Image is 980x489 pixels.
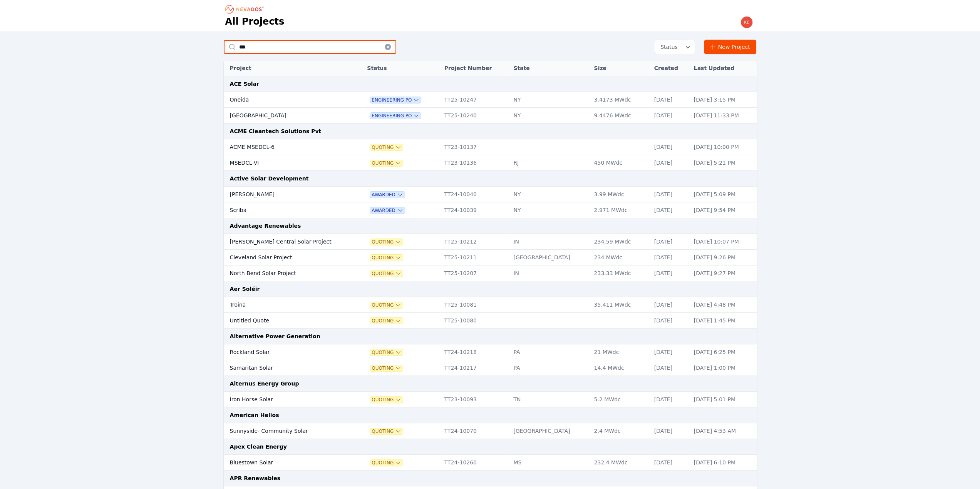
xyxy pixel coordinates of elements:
[224,281,757,297] td: Aer Soléir
[650,202,690,218] td: [DATE]
[441,92,510,108] td: TT25-10247
[441,455,510,471] td: TT24-10260
[441,265,510,281] td: TT25-10207
[690,139,757,155] td: [DATE] 10:00 PM
[590,234,650,250] td: 234.59 MWdc
[650,60,690,76] th: Created
[509,392,590,407] td: TN
[224,234,757,250] tr: [PERSON_NAME] Central Solar ProjectQuotingTT25-10212IN234.59 MWdc[DATE][DATE] 10:07 PM
[590,344,650,360] td: 21 MWdc
[690,344,757,360] td: [DATE] 6:25 PM
[690,265,757,281] td: [DATE] 9:27 PM
[650,455,690,471] td: [DATE]
[650,313,690,329] td: [DATE]
[441,187,510,202] td: TT24-10040
[509,92,590,108] td: NY
[224,455,344,471] td: Bluestown Solar
[590,250,650,265] td: 234 MWdc
[370,460,403,466] button: Quoting
[370,239,403,245] button: Quoting
[224,360,757,376] tr: Samaritan SolarQuotingTT24-10217PA14.4 MWdc[DATE][DATE] 1:00 PM
[590,360,650,376] td: 14.4 MWdc
[590,423,650,439] td: 2.4 MWdc
[224,265,757,281] tr: North Bend Solar ProjectQuotingTT25-10207IN233.33 MWdc[DATE][DATE] 9:27 PM
[224,250,344,265] td: Cleveland Solar Project
[509,423,590,439] td: [GEOGRAPHIC_DATA]
[590,455,650,471] td: 232.4 MWdc
[740,16,753,28] img: kevin.west@nevados.solar
[509,60,590,76] th: State
[590,108,650,124] td: 9.4476 MWdc
[224,155,757,171] tr: MSEDCL-VIQuotingTT23-10136RJ450 MWdc[DATE][DATE] 5:21 PM
[224,92,757,108] tr: OneidaEngineering POTT25-10247NY3.4173 MWdc[DATE][DATE] 3:15 PM
[441,344,510,360] td: TT24-10218
[509,202,590,218] td: NY
[590,392,650,407] td: 5.2 MWdc
[224,423,344,439] td: Sunnyside- Community Solar
[650,139,690,155] td: [DATE]
[690,250,757,265] td: [DATE] 9:26 PM
[650,250,690,265] td: [DATE]
[224,423,757,439] tr: Sunnyside- Community SolarQuotingTT24-10070[GEOGRAPHIC_DATA]2.4 MWdc[DATE][DATE] 4:53 AM
[370,349,403,355] button: Quoting
[690,202,757,218] td: [DATE] 9:54 PM
[509,265,590,281] td: IN
[590,202,650,218] td: 2.971 MWdc
[224,376,757,392] td: Alternus Energy Group
[657,43,678,51] span: Status
[224,108,757,124] tr: [GEOGRAPHIC_DATA]Engineering POTT25-10240NY9.4476 MWdc[DATE][DATE] 11:33 PM
[224,234,344,250] td: [PERSON_NAME] Central Solar Project
[441,234,510,250] td: TT25-10212
[690,455,757,471] td: [DATE] 6:10 PM
[370,397,403,403] button: Quoting
[224,407,757,423] td: American Helios
[370,428,403,434] button: Quoting
[370,207,404,214] button: Awarded
[370,160,403,166] button: Quoting
[224,313,757,329] tr: Untitled QuoteQuotingTT25-10080[DATE][DATE] 1:45 PM
[509,234,590,250] td: IN
[441,155,510,171] td: TT23-10136
[509,360,590,376] td: PA
[509,108,590,124] td: NY
[224,297,344,313] td: Troina
[224,297,757,313] tr: TroinaQuotingTT25-1008135.411 MWdc[DATE][DATE] 4:48 PM
[224,76,757,92] td: ACE Solar
[363,60,440,76] th: Status
[224,155,344,171] td: MSEDCL-VI
[509,344,590,360] td: PA
[370,255,403,261] span: Quoting
[224,265,344,281] td: North Bend Solar Project
[370,144,403,150] button: Quoting
[590,265,650,281] td: 233.33 MWdc
[370,192,404,198] span: Awarded
[224,187,757,202] tr: [PERSON_NAME]AwardedTT24-10040NY3.99 MWdc[DATE][DATE] 5:09 PM
[224,313,344,329] td: Untitled Quote
[224,455,757,471] tr: Bluestown SolarQuotingTT24-10260MS232.4 MWdc[DATE][DATE] 6:10 PM
[650,392,690,407] td: [DATE]
[690,108,757,124] td: [DATE] 11:33 PM
[224,108,344,124] td: [GEOGRAPHIC_DATA]
[441,60,510,76] th: Project Number
[441,423,510,439] td: TT24-10070
[370,113,421,119] button: Engineering PO
[224,202,344,218] td: Scriba
[690,187,757,202] td: [DATE] 5:09 PM
[441,297,510,313] td: TT25-10081
[650,265,690,281] td: [DATE]
[224,171,757,187] td: Active Solar Development
[370,302,403,308] button: Quoting
[224,218,757,234] td: Advantage Renewables
[690,297,757,313] td: [DATE] 4:48 PM
[224,392,757,407] tr: Iron Horse SolarQuotingTT23-10093TN5.2 MWdc[DATE][DATE] 5:01 PM
[650,297,690,313] td: [DATE]
[650,155,690,171] td: [DATE]
[650,187,690,202] td: [DATE]
[370,97,421,103] button: Engineering PO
